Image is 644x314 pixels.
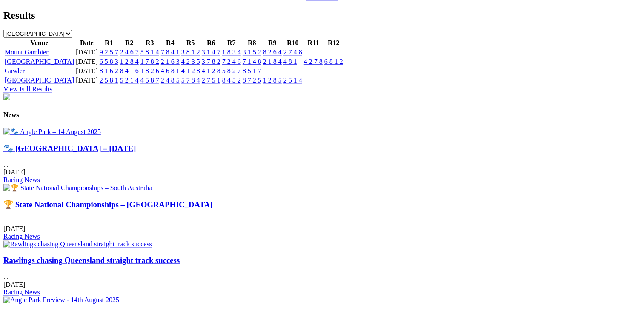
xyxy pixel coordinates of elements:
[283,58,297,65] a: 4 8 1
[3,288,40,296] a: Racing News
[140,58,159,65] a: 1 7 8 2
[3,225,26,232] span: [DATE]
[283,49,302,56] a: 2 7 4 8
[3,176,40,183] a: Racing News
[181,49,200,56] a: 3 8 1 2
[3,200,641,240] div: ...
[3,144,641,184] div: ...
[181,58,200,65] a: 4 2 3 5
[222,58,241,65] a: 7 2 4 6
[243,49,261,56] a: 3 1 5 2
[100,58,118,65] a: 6 5 8 3
[3,111,641,119] h4: News
[75,39,98,47] th: Date
[3,296,119,304] img: Angle Park Preview - 14th August 2025
[324,39,343,47] th: R12
[140,39,160,47] th: R3
[120,77,139,84] a: 5 2 1 4
[100,67,118,74] a: 8 1 6 2
[222,67,241,74] a: 5 8 2 7
[3,233,40,240] a: Racing News
[263,77,282,84] a: 1 2 8 5
[75,48,98,57] td: [DATE]
[75,76,98,85] td: [DATE]
[120,67,139,74] a: 8 4 1 6
[140,67,159,74] a: 1 8 2 6
[100,49,118,56] a: 9 2 5 7
[222,39,241,47] th: R7
[222,49,241,56] a: 1 8 3 4
[161,58,180,65] a: 2 1 6 3
[283,39,303,47] th: R10
[3,200,213,209] a: 🏆 State National Championships – [GEOGRAPHIC_DATA]
[324,58,343,65] a: 6 8 1 2
[242,39,262,47] th: R8
[5,67,25,74] a: Gawler
[100,77,118,84] a: 2 5 8 1
[120,39,139,47] th: R2
[3,10,641,21] h2: Results
[222,77,241,84] a: 8 4 5 2
[263,58,282,65] a: 2 1 8 4
[99,39,119,47] th: R1
[202,67,220,74] a: 4 1 2 8
[75,57,98,66] td: [DATE]
[140,49,159,56] a: 5 8 1 4
[3,86,52,93] a: View Full Results
[3,184,152,192] img: 🏆 State National Championships – South Australia
[5,77,74,84] a: [GEOGRAPHIC_DATA]
[140,77,159,84] a: 4 5 8 7
[3,144,136,153] a: 🐾 [GEOGRAPHIC_DATA] – [DATE]
[3,256,180,265] a: Rawlings chasing Queensland straight track success
[5,58,74,65] a: [GEOGRAPHIC_DATA]
[3,240,152,248] img: Rawlings chasing Queensland straight track success
[75,67,98,75] td: [DATE]
[160,39,180,47] th: R4
[3,128,101,136] img: 🐾 Angle Park – 14 August 2025
[263,39,282,47] th: R9
[243,77,261,84] a: 8 7 2 5
[3,256,641,296] div: ...
[181,77,200,84] a: 5 7 8 4
[3,168,26,176] span: [DATE]
[5,49,49,56] a: Mount Gambier
[161,77,180,84] a: 2 4 8 5
[263,49,282,56] a: 8 2 6 4
[303,39,323,47] th: R11
[181,39,200,47] th: R5
[202,77,220,84] a: 2 7 5 1
[243,58,261,65] a: 7 1 4 8
[3,93,10,100] img: chasers_homepage.jpg
[4,39,74,47] th: Venue
[120,58,139,65] a: 1 2 8 4
[120,49,139,56] a: 2 4 6 7
[201,39,221,47] th: R6
[202,49,220,56] a: 3 1 4 7
[181,67,200,74] a: 4 1 2 8
[161,49,180,56] a: 7 8 4 1
[161,67,180,74] a: 4 6 8 1
[304,58,323,65] a: 4 2 7 8
[202,58,220,65] a: 3 7 8 2
[243,67,261,74] a: 8 5 1 7
[3,281,26,288] span: [DATE]
[283,77,302,84] a: 2 5 1 4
